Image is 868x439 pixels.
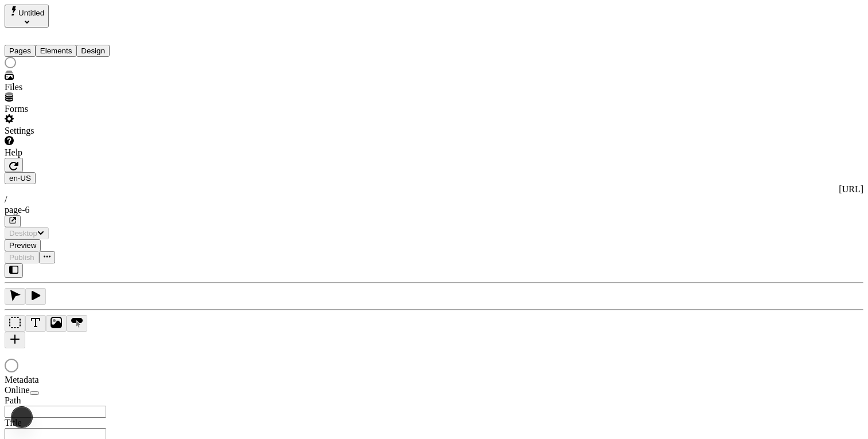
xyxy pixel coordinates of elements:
[5,251,39,263] button: Publish
[5,5,49,28] button: Select site
[9,253,34,262] span: Publish
[5,45,36,57] button: Pages
[5,385,30,395] span: Online
[9,241,36,250] span: Preview
[5,82,142,92] div: Files
[9,174,31,182] span: en-US
[76,45,110,57] button: Design
[5,239,41,251] button: Preview
[67,315,87,332] button: Button
[5,195,863,205] div: /
[5,147,142,158] div: Help
[5,315,25,332] button: Box
[25,315,46,332] button: Text
[5,418,22,428] span: Title
[5,375,142,385] div: Metadata
[9,229,37,238] span: Desktop
[5,205,863,215] div: page-6
[36,45,77,57] button: Elements
[5,184,863,195] div: [URL]
[46,315,67,332] button: Image
[18,9,44,17] span: Untitled
[5,227,49,239] button: Desktop
[5,172,36,184] button: Open locale picker
[5,104,142,114] div: Forms
[5,126,142,136] div: Settings
[5,395,21,405] span: Path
